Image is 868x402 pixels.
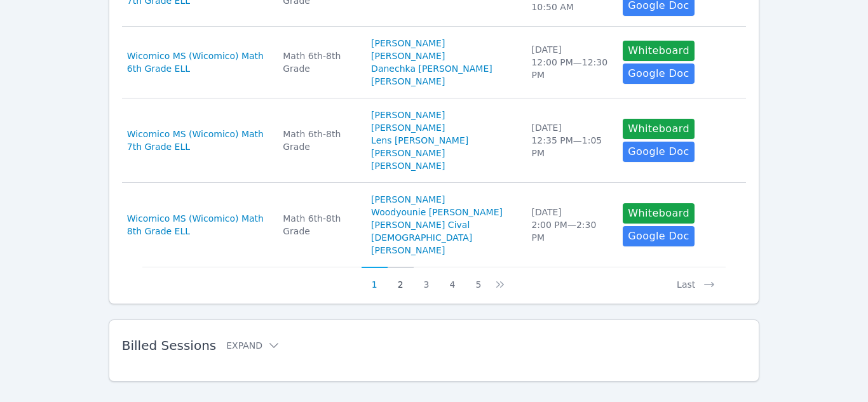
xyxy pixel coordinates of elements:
a: Google Doc [623,64,694,84]
button: Whiteboard [623,203,695,224]
a: Wicomico MS (Wicomico) Math 6th Grade ELL [127,50,268,75]
a: Google Doc [623,226,694,246]
a: [PERSON_NAME] [371,109,445,121]
div: [DATE] 12:00 PM — 12:30 PM [531,43,607,81]
a: Lens [PERSON_NAME] [371,134,468,147]
button: 2 [388,267,414,291]
tr: Wicomico MS (Wicomico) Math 8th Grade ELLMath 6th-8th Grade[PERSON_NAME]Woodyounie [PERSON_NAME][... [122,183,747,267]
button: Expand [226,339,280,352]
div: [DATE] 12:35 PM — 1:05 PM [531,121,607,159]
a: [PERSON_NAME] [371,147,445,159]
a: [PERSON_NAME] [371,75,445,88]
a: [PERSON_NAME] [371,121,445,134]
tr: Wicomico MS (Wicomico) Math 7th Grade ELLMath 6th-8th Grade[PERSON_NAME][PERSON_NAME]Lens [PERSON... [122,98,747,183]
tr: Wicomico MS (Wicomico) Math 6th Grade ELLMath 6th-8th Grade[PERSON_NAME][PERSON_NAME]Danechka [PE... [122,27,747,98]
div: Math 6th-8th Grade [283,50,356,75]
div: [DATE] 2:00 PM — 2:30 PM [531,206,607,244]
a: [PERSON_NAME] [371,159,445,172]
button: Whiteboard [623,119,695,139]
a: [PERSON_NAME] Cival [371,218,470,231]
span: Billed Sessions [122,338,216,353]
a: [PERSON_NAME] [371,193,445,206]
button: 1 [362,267,388,291]
a: [DEMOGRAPHIC_DATA][PERSON_NAME] [371,231,516,257]
a: Wicomico MS (Wicomico) Math 7th Grade ELL [127,128,268,153]
button: 3 [414,267,440,291]
a: Wicomico MS (Wicomico) Math 8th Grade ELL [127,212,268,238]
a: Woodyounie [PERSON_NAME] [371,206,503,218]
button: Last [667,267,726,291]
a: [PERSON_NAME] [371,37,445,50]
div: Math 6th-8th Grade [283,212,356,238]
button: Whiteboard [623,41,695,61]
a: Danechka [PERSON_NAME] [371,62,492,75]
div: Math 6th-8th Grade [283,128,356,153]
button: 4 [439,267,465,291]
button: 5 [465,267,491,291]
a: [PERSON_NAME] [371,50,445,62]
a: Google Doc [623,142,694,162]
